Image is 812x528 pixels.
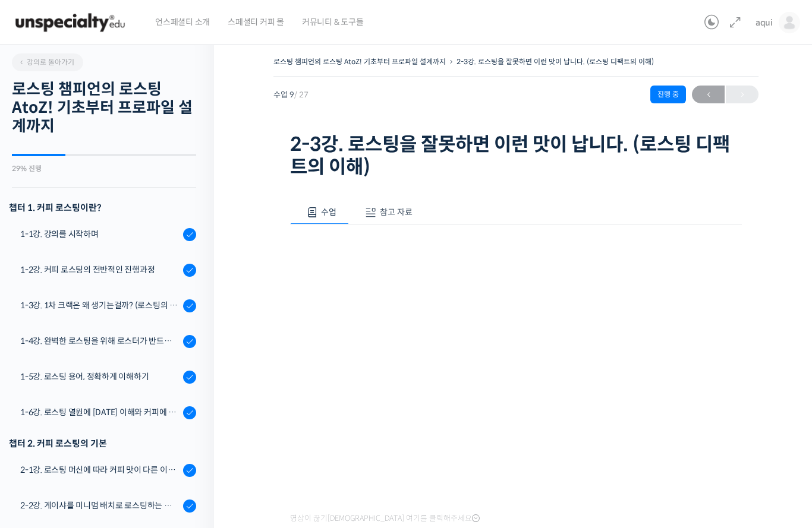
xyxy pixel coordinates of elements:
[20,370,180,383] div: 1-5강. 로스팅 용어, 정확하게 이해하기
[18,58,74,67] span: 강의로 돌아가기
[20,334,180,347] div: 1-4강. 완벽한 로스팅을 위해 로스터가 반드시 갖춰야 할 것 (로스팅 목표 설정하기)
[457,57,654,66] a: 2-3강. 로스팅을 잘못하면 이런 맛이 납니다. (로스팅 디팩트의 이해)
[692,87,725,103] span: ←
[321,207,336,217] span: 수업
[290,514,480,523] span: 영상이 끊기[DEMOGRAPHIC_DATA] 여기를 클릭해주세요
[12,165,196,172] div: 29% 진행
[290,133,742,179] h1: 2-3강. 로스팅을 잘못하면 이런 맛이 납니다. (로스팅 디팩트의 이해)
[20,463,180,476] div: 2-1강. 로스팅 머신에 따라 커피 맛이 다른 이유 (로스팅 머신의 매커니즘과 열원)
[9,435,196,451] div: 챕터 2. 커피 로스팅의 기본
[9,200,196,216] h3: 챕터 1. 커피 로스팅이란?
[20,227,180,241] div: 1-1강. 강의를 시작하며
[20,299,180,312] div: 1-3강. 1차 크랙은 왜 생기는걸까? (로스팅의 물리적, 화학적 변화)
[12,53,83,71] a: 강의로 돌아가기
[20,263,180,276] div: 1-2강. 커피 로스팅의 전반적인 진행과정
[380,207,413,217] span: 참고 자료
[273,91,309,99] span: 수업 9
[273,57,446,66] a: 로스팅 챔피언의 로스팅 AtoZ! 기초부터 프로파일 설계까지
[20,406,180,419] div: 1-6강. 로스팅 열원에 [DATE] 이해와 커피에 미치는 영향
[650,86,686,103] div: 진행 중
[692,86,725,103] a: ←이전
[12,80,196,136] h2: 로스팅 챔피언의 로스팅 AtoZ! 기초부터 프로파일 설계까지
[756,17,773,28] span: aqui
[294,90,309,100] span: / 27
[20,499,180,512] div: 2-2강. 게이샤를 미니멈 배치로 로스팅하는 이유 (로스터기 용량과 배치 사이즈)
